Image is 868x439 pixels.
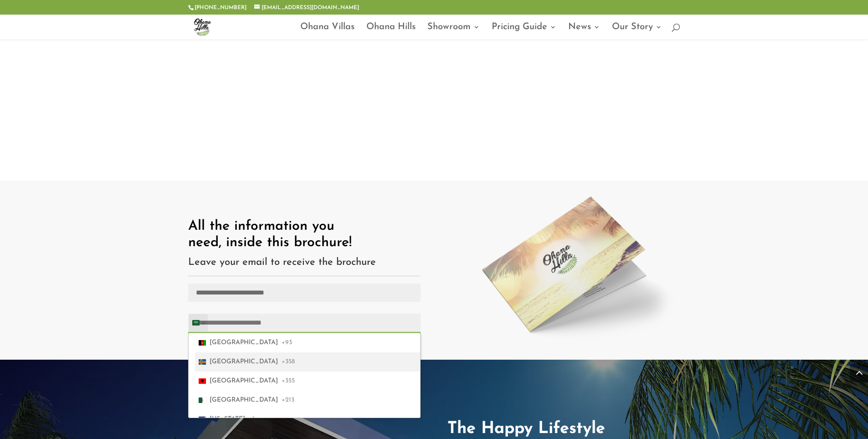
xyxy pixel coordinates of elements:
[210,375,278,387] span: [GEOGRAPHIC_DATA]
[427,24,480,39] a: Showroom
[254,5,359,10] a: [EMAIL_ADDRESS][DOMAIN_NAME]
[366,24,416,39] a: Ohana Hills
[492,24,556,39] a: Pricing Guide
[188,218,421,256] h2: All the information you need, inside this brochure!
[188,258,413,272] h3: Leave your email to receive the brochure
[189,314,208,331] button: Selected country
[612,24,662,39] a: Our Story
[188,332,421,350] button: Get Brochure
[189,333,420,418] ul: List of countries
[282,356,295,368] span: +358
[249,413,255,425] span: +1
[282,375,295,387] span: +355
[282,394,294,406] span: +213
[195,5,247,10] a: [PHONE_NUMBER]
[282,337,292,349] span: +93
[210,337,278,349] span: [GEOGRAPHIC_DATA]
[447,174,680,350] img: 4-Fold Brochure Mockup copy 1 (1)
[210,413,245,425] span: [US_STATE]
[210,356,278,368] span: [GEOGRAPHIC_DATA]
[447,421,605,437] strong: The Happy Lifestyle
[300,24,354,39] a: Ohana Villas
[190,15,215,39] img: ohana-hills
[568,24,600,39] a: News
[210,394,278,406] span: [GEOGRAPHIC_DATA]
